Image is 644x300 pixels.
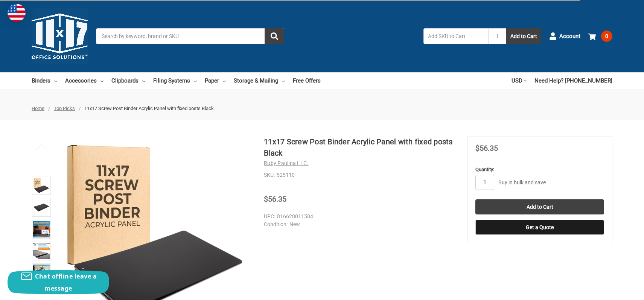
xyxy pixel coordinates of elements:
span: $56.35 [475,144,498,153]
img: 11x17.com [32,8,88,64]
img: Ruby Paulina 11x17 1" Angle-D Ring, White Acrylic Binder (515180) [33,221,50,237]
button: Previous [30,140,53,155]
a: Clipboards [111,72,145,89]
span: 0 [601,31,612,42]
a: Top Picks [54,106,75,111]
a: Home [32,106,44,111]
a: USD [512,72,527,89]
img: 11x17 Screw Post Binder Acrylic Panel with fixed posts Black [33,177,50,194]
img: 11x17 Screw Post Binder Acrylic Panel with fixed posts Black [33,265,50,281]
label: Quantity: [475,166,604,173]
a: Accessories [65,72,104,89]
a: Free Offers [293,72,321,89]
button: Chat offline leave a message [8,270,109,294]
a: Binders [32,72,57,89]
input: Add to Cart [475,199,604,214]
a: Paper [205,72,226,89]
dt: SKU: [264,171,275,179]
dt: UPC: [264,213,275,220]
a: Storage & Mailing [234,72,285,89]
a: Filing Systems [153,72,197,89]
dt: Condition: [264,220,288,228]
dd: New [264,220,451,228]
input: Search by keyword, brand or SKU [96,28,284,44]
span: 11x17 Screw Post Binder Acrylic Panel with fixed posts Black [84,106,214,111]
a: Account [549,26,580,46]
span: $56.35 [264,194,286,204]
a: Ruby Paulina LLC. [264,160,308,166]
a: Need Help? [PHONE_NUMBER] [534,72,612,89]
a: Buy in bulk and save [498,179,546,185]
dd: 816628011584 [264,213,451,220]
dd: 525110 [264,171,455,179]
span: Chat offline leave a message [35,272,97,292]
input: Add SKU to Cart [423,28,488,44]
span: Account [559,32,580,41]
img: duty and tax information for United States [8,4,26,22]
button: Add to Cart [506,28,541,44]
img: 11x17 Screw Post Binder Acrylic Panel with fixed posts Black [33,243,50,259]
h1: 11x17 Screw Post Binder Acrylic Panel with fixed posts Black [264,136,455,159]
img: 11x17 Screw Post Binder Acrylic Panel with fixed posts Black [33,199,50,216]
a: 0 [588,26,612,46]
button: Get a Quote [475,220,604,235]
